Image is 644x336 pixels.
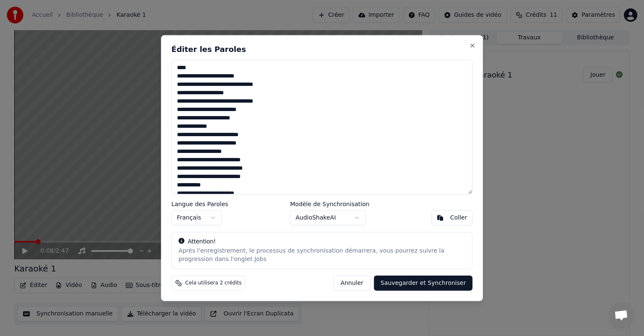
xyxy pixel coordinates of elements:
[333,275,370,290] button: Annuler
[431,210,473,225] button: Coller
[185,279,241,286] span: Cela utilisera 2 crédits
[179,237,465,246] div: Attention!
[374,275,473,290] button: Sauvegarder et Synchroniser
[171,201,229,207] label: Langue des Paroles
[179,246,465,263] div: Après l'enregistrement, le processus de synchronisation démarrera, vous pourrez suivre la progres...
[290,201,369,207] label: Modèle de Synchronisation
[171,46,473,53] h2: Éditer les Paroles
[450,213,467,222] div: Coller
